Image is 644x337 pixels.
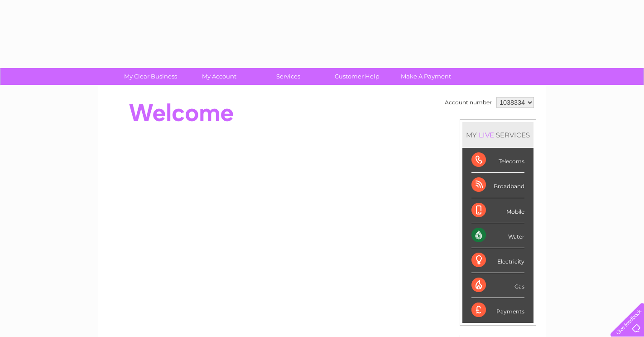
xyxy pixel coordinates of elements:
[471,248,524,273] div: Electricity
[471,273,524,298] div: Gas
[471,298,524,322] div: Payments
[462,122,533,148] div: MY SERVICES
[471,173,524,198] div: Broadband
[477,131,496,139] div: LIVE
[442,95,494,110] td: Account number
[471,148,524,173] div: Telecoms
[182,68,257,85] a: My Account
[389,68,463,85] a: Make A Payment
[251,68,326,85] a: Services
[320,68,394,85] a: Customer Help
[471,223,524,248] div: Water
[113,68,188,85] a: My Clear Business
[471,198,524,223] div: Mobile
